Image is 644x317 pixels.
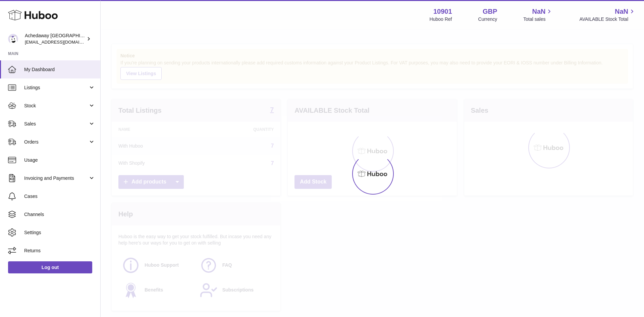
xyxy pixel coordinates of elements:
img: admin@newpb.co.uk [8,34,18,44]
div: Achedaway [GEOGRAPHIC_DATA] [25,33,85,45]
span: Channels [24,211,95,218]
span: Sales [24,121,88,127]
a: Log out [8,261,92,273]
strong: 10901 [433,7,452,16]
div: Currency [478,16,497,22]
span: Stock [24,103,88,109]
span: NaN [532,7,545,16]
div: Huboo Ref [430,16,452,22]
a: NaN Total sales [523,7,553,22]
span: Invoicing and Payments [24,175,88,181]
strong: GBP [483,7,497,16]
span: Usage [24,157,95,163]
span: Settings [24,229,95,236]
a: NaN AVAILABLE Stock Total [579,7,636,22]
span: Total sales [523,16,553,22]
span: AVAILABLE Stock Total [579,16,636,22]
span: My Dashboard [24,66,95,73]
span: Orders [24,139,88,145]
span: Returns [24,248,95,254]
span: [EMAIL_ADDRESS][DOMAIN_NAME] [25,39,99,45]
span: Listings [24,85,88,91]
span: NaN [615,7,628,16]
span: Cases [24,193,95,200]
